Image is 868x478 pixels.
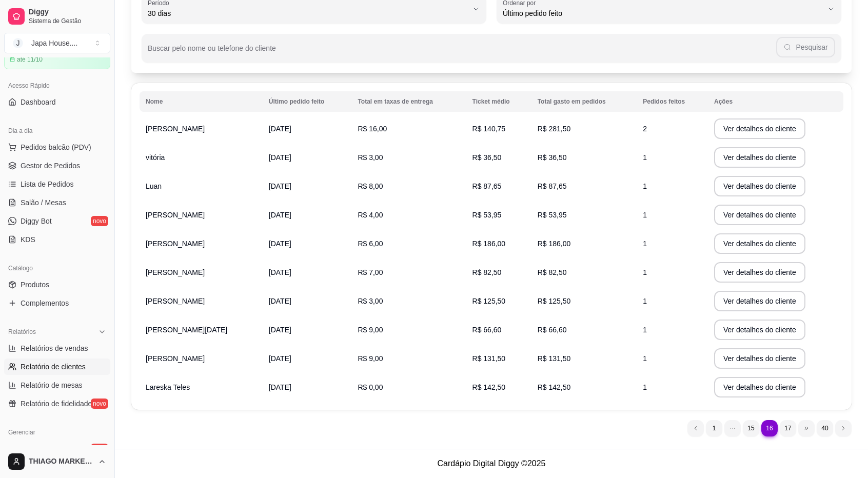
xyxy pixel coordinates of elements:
button: Select a team [4,33,110,53]
span: R$ 82,50 [538,268,567,276]
span: Gestor de Pedidos [21,161,80,171]
span: 1 [643,354,647,363]
span: [PERSON_NAME] [146,268,205,276]
span: R$ 142,50 [472,383,506,391]
button: Ver detalhes do cliente [714,320,805,340]
span: R$ 0,00 [358,383,383,391]
li: pagination item 40 [817,420,833,436]
span: Complementos [21,298,69,308]
span: [DATE] [269,153,291,162]
button: Ver detalhes do cliente [714,176,805,196]
button: THIAGO MARKETING [4,449,110,474]
span: 30 dias [148,8,468,18]
span: 1 [643,182,647,190]
span: R$ 3,00 [358,153,383,162]
button: Ver detalhes do cliente [714,291,805,311]
span: Diggy Bot [21,216,52,226]
li: pagination item 17 [780,420,796,436]
span: [DATE] [269,326,291,334]
span: R$ 53,95 [538,211,567,219]
li: dots element [798,420,815,436]
span: [DATE] [269,297,291,305]
span: Último pedido feito [503,8,823,18]
article: até 11/10 [17,55,43,64]
span: R$ 125,50 [472,297,506,305]
span: 1 [643,268,647,276]
span: R$ 140,75 [472,125,506,133]
span: R$ 87,65 [538,182,567,190]
span: 1 [643,383,647,391]
li: pagination item 15 [743,420,759,436]
span: R$ 53,95 [472,211,502,219]
span: R$ 186,00 [472,240,506,248]
li: pagination item 1 [706,420,722,436]
span: R$ 125,50 [538,297,571,305]
button: Ver detalhes do cliente [714,147,805,168]
span: R$ 6,00 [358,240,383,248]
span: R$ 281,50 [538,125,571,133]
span: Relatórios [8,328,36,336]
span: 2 [643,125,647,133]
th: Nome [140,91,263,112]
span: Lista de Pedidos [21,179,74,189]
span: Relatórios de vendas [21,343,88,353]
th: Último pedido feito [263,91,352,112]
span: [DATE] [269,268,291,276]
a: Produtos [4,276,110,293]
span: R$ 186,00 [538,240,571,248]
span: Pedidos balcão (PDV) [21,142,91,152]
span: 1 [643,240,647,248]
span: R$ 66,60 [538,326,567,334]
li: next page button [835,420,852,436]
span: Relatório de clientes [21,362,86,372]
a: KDS [4,231,110,248]
span: vitória [146,153,165,162]
div: Catálogo [4,260,110,276]
a: Relatório de mesas [4,377,110,393]
span: Dashboard [21,97,56,107]
span: THIAGO MARKETING [29,457,94,466]
a: Dashboard [4,94,110,110]
li: pagination item 16 active [761,420,778,436]
span: Relatório de fidelidade [21,399,92,409]
span: R$ 7,00 [358,268,383,276]
button: Ver detalhes do cliente [714,348,805,369]
span: R$ 131,50 [538,354,571,363]
button: Pedidos balcão (PDV) [4,139,110,155]
span: Lareska Teles [146,383,190,391]
footer: Cardápio Digital Diggy © 2025 [115,449,868,478]
span: Luan [146,182,162,190]
span: Diggy [29,8,106,17]
a: Relatório de clientes [4,358,110,375]
div: Japa House. ... [31,38,77,48]
a: Salão / Mesas [4,194,110,211]
span: [PERSON_NAME] [146,125,205,133]
span: R$ 3,00 [358,297,383,305]
span: R$ 16,00 [358,125,387,133]
span: Produtos [21,280,49,290]
span: [DATE] [269,240,291,248]
span: J [13,38,23,48]
button: Ver detalhes do cliente [714,262,805,283]
button: Ver detalhes do cliente [714,233,805,254]
span: [PERSON_NAME][DATE] [146,326,227,334]
span: R$ 66,60 [472,326,502,334]
span: R$ 36,50 [538,153,567,162]
span: [DATE] [269,125,291,133]
a: Gestor de Pedidos [4,157,110,174]
span: [DATE] [269,211,291,219]
nav: pagination navigation [682,415,857,442]
span: 1 [643,297,647,305]
a: Entregadoresnovo [4,441,110,457]
span: 1 [643,153,647,162]
li: dots element [724,420,741,436]
a: Diggy Botnovo [4,213,110,229]
div: Dia a dia [4,123,110,139]
span: R$ 36,50 [472,153,502,162]
div: Gerenciar [4,424,110,441]
div: Acesso Rápido [4,77,110,94]
span: KDS [21,234,35,245]
span: R$ 142,50 [538,383,571,391]
a: Relatórios de vendas [4,340,110,356]
span: R$ 87,65 [472,182,502,190]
